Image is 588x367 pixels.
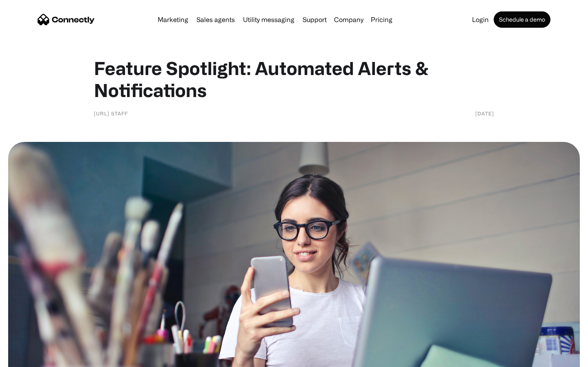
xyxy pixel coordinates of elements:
a: Utility messaging [240,16,298,23]
a: Login [469,16,492,23]
div: Company [334,14,363,25]
div: [URL] staff [94,109,128,117]
a: Sales agents [193,16,238,23]
ul: Language list [16,353,49,364]
a: Support [299,16,330,23]
a: Schedule a demo [494,11,550,28]
a: Marketing [154,16,192,23]
div: [DATE] [475,109,494,117]
aside: Language selected: English [8,353,49,364]
a: home [38,13,95,26]
div: Company [332,14,366,25]
h1: Feature Spotlight: Automated Alerts & Notifications [94,57,494,101]
a: Pricing [367,16,396,23]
